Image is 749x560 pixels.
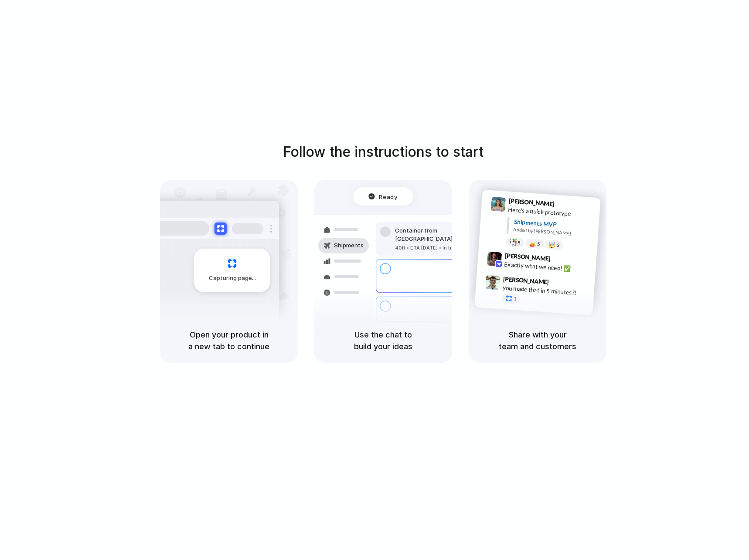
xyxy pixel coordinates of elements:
span: 9:41 AM [557,200,575,210]
div: Added by [PERSON_NAME] [513,226,593,239]
span: 5 [537,241,540,246]
span: [PERSON_NAME] [504,250,551,263]
span: 3 [557,243,560,248]
h1: Follow the instructions to start [283,142,483,162]
span: 8 [517,240,521,245]
div: 🤯 [548,242,556,248]
span: Capturing page [209,274,257,283]
div: Container from [GEOGRAPHIC_DATA] [395,226,489,243]
div: you made that in 5 minutes?! [502,283,589,298]
div: 40ft • ETA [DATE] • In transit [395,244,489,252]
span: Shipments [334,241,364,250]
span: Ready [379,192,398,201]
h5: Open your product in a new tab to continue [170,329,287,352]
span: 9:42 AM [553,255,571,265]
span: 1 [514,297,517,301]
span: [PERSON_NAME] [508,196,555,209]
span: 9:47 AM [552,278,569,289]
h5: Share with your team and customers [479,329,596,352]
div: Here's a quick prototype [508,205,595,219]
h5: Use the chat to build your ideas [325,329,442,352]
div: Shipments MVP [514,217,594,231]
div: Exactly what we need! ✅ [504,260,591,274]
span: [PERSON_NAME] [503,274,549,287]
